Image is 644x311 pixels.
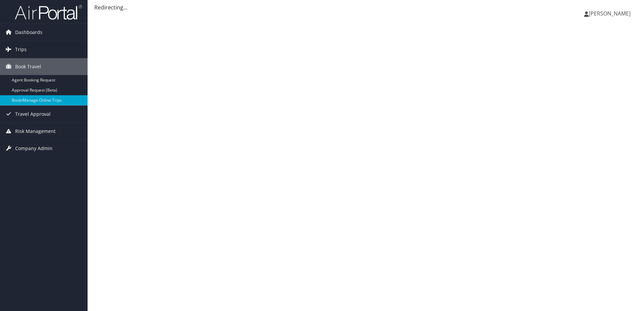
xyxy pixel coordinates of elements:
[15,123,56,140] span: Risk Management
[15,4,82,20] img: airportal-logo.png
[15,106,51,123] span: Travel Approval
[584,3,637,24] a: [PERSON_NAME]
[15,41,27,58] span: Trips
[15,140,53,157] span: Company Admin
[15,58,41,75] span: Book Travel
[589,10,631,17] span: [PERSON_NAME]
[15,24,42,41] span: Dashboards
[94,3,637,11] div: Redirecting...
